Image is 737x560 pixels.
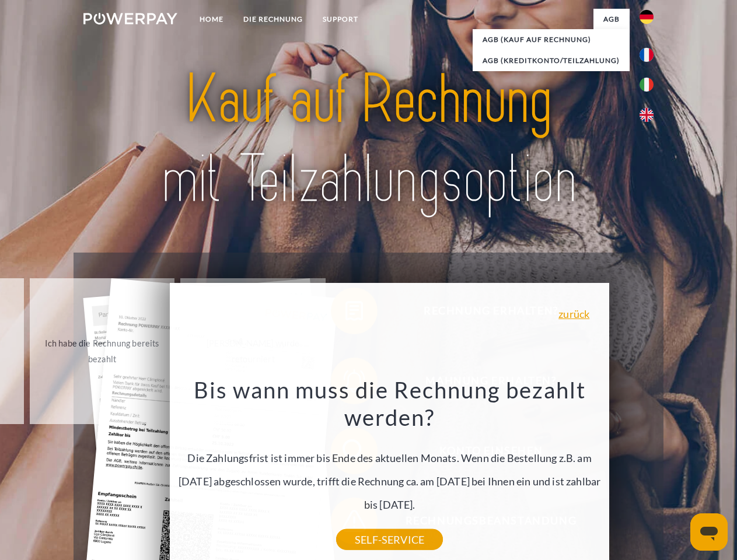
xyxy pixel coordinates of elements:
a: SELF-SERVICE [336,529,443,550]
a: SUPPORT [313,9,368,30]
div: Die Zahlungsfrist ist immer bis Ende des aktuellen Monats. Wenn die Bestellung z.B. am [DATE] abg... [177,376,603,540]
img: fr [640,48,654,62]
img: de [640,10,654,24]
a: AGB (Kauf auf Rechnung) [473,29,630,50]
img: it [640,78,654,92]
a: zurück [558,309,589,319]
a: Home [190,9,233,30]
img: title-powerpay_de.svg [111,56,626,223]
a: DIE RECHNUNG [233,9,313,30]
a: agb [593,9,630,30]
img: logo-powerpay-white.svg [83,13,177,24]
a: AGB (Kreditkonto/Teilzahlung) [473,50,630,71]
h3: Bis wann muss die Rechnung bezahlt werden? [177,376,603,432]
img: en [640,108,654,122]
iframe: Schaltfläche zum Öffnen des Messaging-Fensters [690,513,728,551]
div: Ich habe die Rechnung bereits bezahlt [37,335,168,367]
